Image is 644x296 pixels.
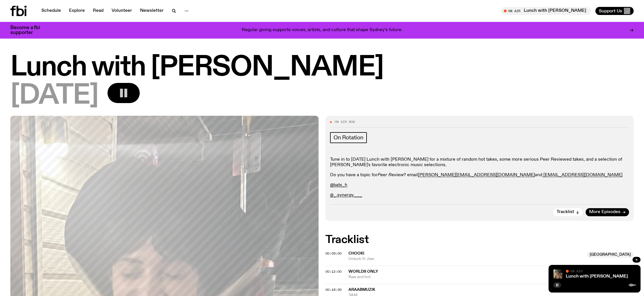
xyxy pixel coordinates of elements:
[589,210,620,214] span: More Episodes
[330,193,362,198] a: @_.synergy.___
[325,269,342,274] span: 00:12:00
[66,7,88,15] a: Explore
[348,251,364,255] span: ChooKi
[553,208,583,216] button: Tracklist
[10,55,634,81] h1: Lunch with [PERSON_NAME]
[330,183,347,187] a: @bats_h
[333,134,363,141] span: On Rotation
[348,274,583,280] span: Raw and hot
[325,235,634,245] h2: Tracklist
[566,274,628,279] a: Lunch with [PERSON_NAME]
[418,173,535,177] a: [PERSON_NAME][EMAIL_ADDRESS][DOMAIN_NAME]
[108,7,135,15] a: Volunteer
[599,8,622,14] span: Support Us
[330,157,629,168] p: Tune in to [DATE] Lunch with [PERSON_NAME] for a mixture of random hot takes, some more serious P...
[10,83,98,109] span: [DATE]
[586,208,629,216] a: More Episodes
[348,256,583,262] span: Unlock Yr Jaw
[348,288,375,292] span: AraabMuzik
[10,25,47,35] h3: Become a fbi supporter
[587,252,634,258] span: [GEOGRAPHIC_DATA]
[325,287,342,292] span: 00:18:30
[330,172,629,178] p: Do you have a topic for ? email and
[330,132,367,143] a: On Rotation
[348,270,378,274] span: Worlds Only
[242,28,402,33] p: Regular giving supports voices, artists, and culture that shape Sydney’s future.
[38,7,64,15] a: Schedule
[335,120,355,124] span: On Air Now
[543,173,622,177] a: [EMAIL_ADDRESS][DOMAIN_NAME]
[570,269,582,273] span: On Air
[377,173,404,177] em: Peer Review
[557,210,574,214] span: Tracklist
[137,7,167,15] a: Newsletter
[595,7,634,15] button: Support Us
[501,7,591,15] button: On AirLunch with [PERSON_NAME]
[89,7,107,15] a: Read
[325,251,342,256] span: 00:09:00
